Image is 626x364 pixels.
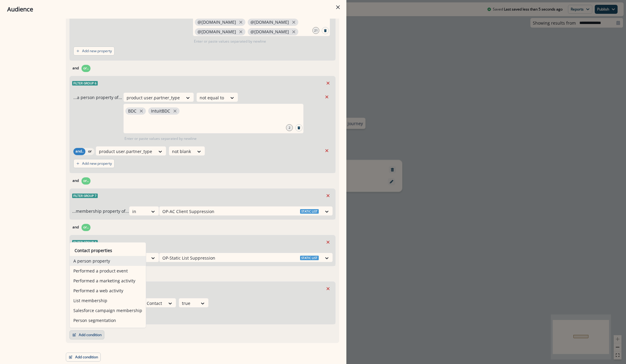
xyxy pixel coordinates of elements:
button: or.. [81,177,91,185]
p: ...membership property of... [72,208,129,214]
button: Person segmentation [70,315,146,325]
button: Remove [323,79,333,88]
button: Remove [322,146,332,155]
p: BDC [128,109,137,114]
button: and.. [73,148,85,155]
button: close [291,29,297,35]
button: Performed a marketing activity [70,276,146,286]
button: List membership [70,296,146,305]
button: Add condition [66,353,101,362]
div: 21 [312,27,319,34]
p: IntuitBDC [151,109,170,114]
button: Search [322,27,329,34]
button: and [69,65,81,72]
button: A person property [70,256,146,266]
button: close [238,29,244,35]
button: or.. [81,224,91,231]
button: Add new property [73,159,115,168]
button: and [69,177,81,185]
button: or [85,148,94,155]
button: Add condition [69,330,104,339]
p: Enter or paste values separated by newline [123,136,198,141]
p: @[DOMAIN_NAME] [198,20,236,25]
button: Close [333,2,343,12]
p: Enter or paste values separated by newline [193,39,267,44]
p: @[DOMAIN_NAME] [250,20,289,25]
div: Audience [7,5,339,14]
button: close [238,19,244,25]
button: Performed a web activity [70,286,146,296]
button: close [172,108,178,114]
span: Filter group 6 [72,81,98,86]
p: Add new property [82,49,112,53]
span: Filter group 8 [72,240,98,245]
button: Remove [323,238,333,247]
button: Add new property [73,47,115,56]
p: @[DOMAIN_NAME] [250,29,289,35]
button: Remove [323,284,333,293]
button: or.. [81,65,91,72]
button: and [69,224,81,231]
button: Remove [322,92,332,101]
p: Add new property [82,161,112,166]
button: close [291,19,297,25]
p: Contact properties [75,247,141,254]
p: ...a person property of... [73,94,122,101]
button: close [138,108,144,114]
p: @[DOMAIN_NAME] [198,29,236,35]
button: Search [295,124,302,131]
span: Filter group 7 [72,194,98,198]
div: 2 [286,124,293,131]
button: Remove [323,191,333,200]
button: Salesforce campaign membership [70,305,146,315]
button: Performed a product event [70,266,146,276]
